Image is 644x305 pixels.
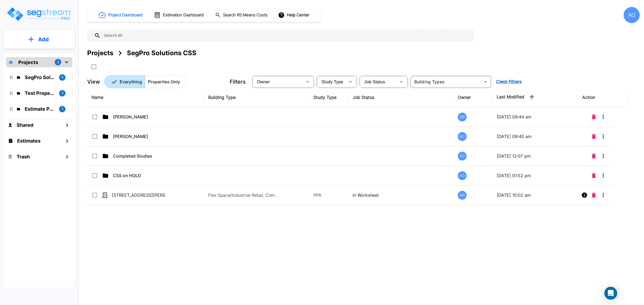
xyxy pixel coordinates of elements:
div: Select [253,74,302,89]
img: Logo [6,6,72,22]
p: Everything [120,79,142,85]
div: Platform [104,75,187,88]
button: Project Dashboard [97,9,145,21]
p: Test Property Folder [25,90,55,97]
div: AO [458,171,467,180]
button: Estimation Dashboard [152,9,207,21]
p: Properties Only [148,79,180,85]
th: Study Type [309,88,348,107]
p: Projects [18,59,38,66]
th: Name [87,88,204,107]
p: [PERSON_NAME] [113,133,167,140]
p: [DATE] 01:52 pm [497,172,574,179]
div: AO [624,7,640,23]
div: MS [458,113,467,121]
p: [DATE] 12:07 pm [497,153,574,159]
p: Completed Studies [113,153,167,159]
button: Delete [590,151,598,161]
p: Flex Space/Industrial Retail, Commercial Property Site [208,192,281,198]
button: Add [4,32,75,47]
p: 3 [61,91,63,95]
div: Select [361,74,396,89]
button: Everything [104,75,145,88]
p: [DATE] 10:02 am [497,192,574,198]
p: CSS on HOLD [113,172,167,179]
p: [PERSON_NAME] [113,114,167,120]
p: [DATE] 09:44 am [497,114,574,120]
h1: Estimates [17,137,41,144]
button: Clear Filters [494,76,524,87]
div: Select [318,74,345,89]
div: MS [458,191,467,200]
p: PPA [313,192,344,198]
button: Open [482,78,489,85]
button: Info [579,190,590,200]
p: Add [38,35,49,43]
button: Delete [590,111,598,122]
h1: Project Dashboard [108,12,142,18]
p: 8 [61,75,63,80]
h1: Search RS Means Costs [223,12,268,18]
button: Help Center [277,10,312,20]
h1: Estimation Dashboard [163,12,204,18]
span: Owner [257,80,270,84]
button: Search RS Means Costs [213,10,270,20]
h1: Shared [17,121,33,129]
button: More-Options [598,131,609,142]
div: Projects [87,48,113,58]
div: Open Intercom Messenger [604,287,617,300]
span: Job Status [364,80,385,84]
button: More-Options [598,151,609,161]
span: Study Type [321,80,343,84]
th: Action [578,88,629,107]
th: Job Status [348,88,453,107]
p: View [87,78,100,86]
button: More-Options [598,170,609,181]
input: Building Types [412,78,481,85]
p: [STREET_ADDRESS][PERSON_NAME] [112,192,166,198]
button: Delete [590,131,598,142]
th: Building Type [204,88,309,107]
div: AO [458,132,467,141]
p: Estimate Property [25,105,55,113]
p: In Worksheet [353,192,449,198]
button: More-Options [598,190,609,200]
p: SegPro Solutions CSS [25,74,55,81]
button: Properties Only [145,75,187,88]
th: Owner [453,88,492,107]
button: Delete [590,170,598,181]
button: Delete [590,190,598,200]
th: Last Modified [492,88,578,107]
button: More-Options [598,111,609,122]
input: Search All [101,29,471,42]
div: SegPro Solutions CSS [127,48,196,58]
p: 3 [57,60,59,65]
button: SelectAll [89,61,99,72]
p: 1 [62,107,63,111]
p: [DATE] 09:40 am [497,133,574,140]
div: AO [458,152,467,161]
h1: Trash [17,153,30,160]
p: Filters [230,78,246,86]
